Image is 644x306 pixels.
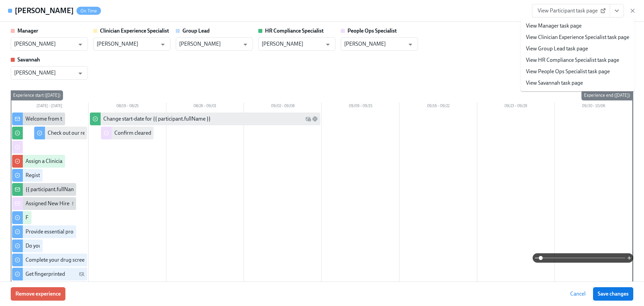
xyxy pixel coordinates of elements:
[244,102,322,111] div: 09/02 – 09/08
[399,102,477,111] div: 09/16 – 09/22
[76,8,101,13] span: On Time
[593,287,633,301] button: Save changes
[17,56,40,63] strong: Savannah
[25,115,152,123] div: Welcome from the Charlie Health Compliance Team 👋
[265,28,324,34] strong: HR Compliance Specialist
[598,291,629,297] span: Save changes
[72,201,77,206] svg: Work Email
[347,28,397,34] strong: People Ops Specialist
[306,116,311,122] svg: Work Email
[555,102,633,111] div: 09/30 – 10/06
[11,287,65,301] button: Remove experience
[566,287,590,301] button: Cancel
[477,102,555,111] div: 09/23 – 09/29
[323,39,333,50] button: Open
[25,228,130,235] div: Provide essential professional documentation
[526,56,619,64] a: View HR Compliance Specialist task page
[25,242,109,250] div: Do your background check in Checkr
[610,4,624,17] button: View task page
[538,7,604,14] span: View Participant task page
[581,90,633,100] div: Experience end ([DATE])
[526,79,583,87] a: View Savannah task page
[312,116,318,122] svg: Slack
[75,39,86,50] button: Open
[405,39,416,50] button: Open
[532,4,610,17] a: View Participant task page
[15,6,74,16] h4: [PERSON_NAME]
[158,39,168,50] button: Open
[11,102,89,111] div: [DATE] – [DATE]
[25,186,162,193] div: {{ participant.fullName }} has filled out the onboarding form
[166,102,244,111] div: 08/26 – 09/01
[322,102,399,111] div: 09/09 – 09/15
[75,68,86,79] button: Open
[526,45,588,52] a: View Group Lead task page
[114,129,185,137] div: Confirm cleared by People Ops
[25,172,149,179] div: Register on the [US_STATE] [MEDICAL_DATA] website
[182,28,210,34] strong: Group Lead
[89,102,166,111] div: 08/19 – 08/25
[15,291,61,297] span: Remove experience
[25,158,291,165] div: Assign a Clinician Experience Specialist for {{ participant.fullName }} (start-date {{ participan...
[570,291,586,297] span: Cancel
[17,28,38,34] strong: Manager
[240,39,251,50] button: Open
[100,28,169,34] strong: Clinician Experience Specialist
[526,22,582,30] a: View Manager task page
[25,200,69,207] div: Assigned New Hire
[103,115,211,123] div: Change start-date for {{ participant.fullName }}
[526,68,610,75] a: View People Ops Specialist task page
[48,129,144,137] div: Check out our recommended laptop specs
[526,34,629,41] a: View Clinician Experience Specialist task page
[10,90,63,100] div: Experience start ([DATE])
[25,270,65,278] div: Get fingerprinted
[79,271,85,277] svg: Personal Email
[25,214,90,221] div: Fill out the onboarding form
